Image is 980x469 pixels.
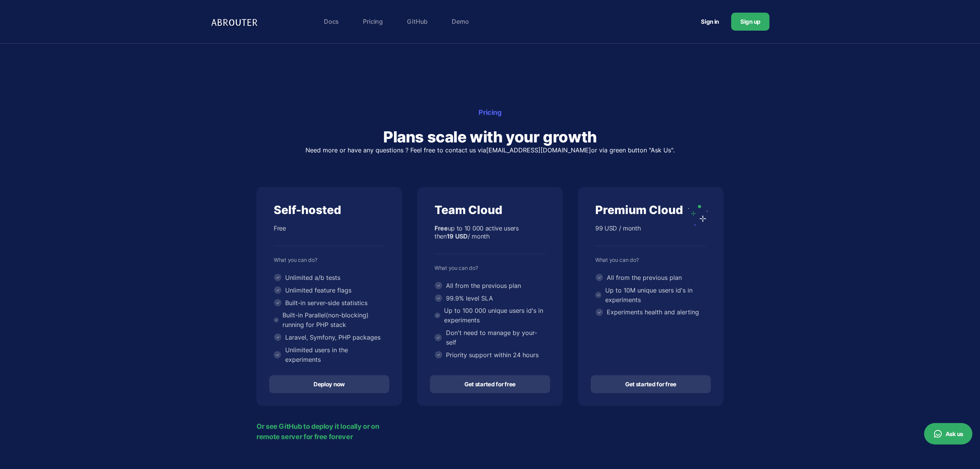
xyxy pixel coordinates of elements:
div: 99 USD / month [595,224,706,246]
a: GitHub [403,14,431,29]
div: Self-hosted [274,203,385,217]
div: up to 10 000 active users then / month [434,224,546,254]
li: Unlimited feature flags [274,286,385,295]
a: Sign up [731,13,769,31]
h2: Plans scale with your growth [256,127,724,147]
a: Sign in [692,15,728,29]
div: Premium Cloud [595,203,706,217]
li: Built-in Parallel(non-blocking) running for PHP stack [274,310,385,330]
div: What you can do? [595,257,706,263]
div: Free [274,224,385,246]
li: Priority support within 24 hours [434,350,546,360]
a: Get started for free [430,375,550,393]
a: Demo [448,14,472,29]
b: Free [434,224,448,232]
div: What you can do? [434,265,546,271]
p: Need more or have any questions ? Feel free to contact us via or via green button "Ask Us". [256,147,724,153]
a: [EMAIL_ADDRESS][DOMAIN_NAME] [486,146,591,154]
li: Don't need to manage by your-self [434,328,546,347]
button: Ask us [924,423,972,444]
b: 19 USD [447,232,468,240]
a: Deploy now [269,375,389,393]
div: Team Cloud [434,203,546,217]
a: Or see GitHub to deploy it locally or on remote server for free forever [256,421,402,442]
li: All from the previous plan [434,281,546,291]
div: Pricing [256,107,724,118]
li: Unlimited users in the experiments [274,345,385,364]
img: Logo [211,14,260,29]
a: Pricing [359,14,387,29]
li: Laravel, Symfony, PHP packages [274,333,385,342]
li: Up to 100 000 unique users id's in experiments [434,306,546,325]
span: Or see GitHub to deploy it locally or on remote server for free forever [256,421,395,442]
li: Built-in server-side statistics [274,298,385,308]
div: What you can do? [274,257,385,263]
li: All from the previous plan [595,273,706,283]
a: Get started for free [591,375,711,393]
li: Up to 10M unique users id's in experiments [595,286,706,305]
a: Docs [320,14,343,29]
li: Experiments health and alerting [595,307,706,317]
li: 99.9% level SLA [434,294,546,303]
li: Unlimited a/b tests [274,273,385,283]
